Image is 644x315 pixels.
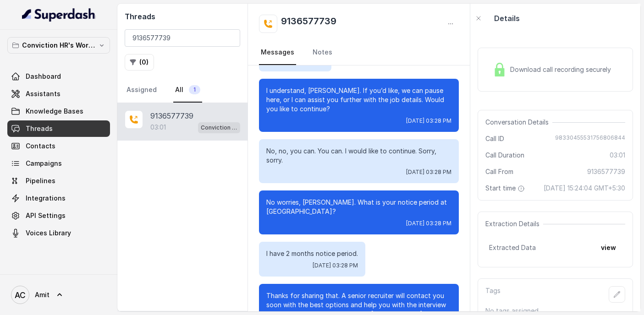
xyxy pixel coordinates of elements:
button: Conviction HR's Workspace [7,37,110,54]
span: Conversation Details [485,118,552,127]
a: Integrations [7,190,110,206]
a: Notes [311,40,334,65]
span: Call ID [485,134,504,143]
span: [DATE] 03:28 PM [406,220,451,227]
nav: Tabs [259,40,459,65]
h2: Threads [125,11,240,22]
p: I understand, [PERSON_NAME]. If you’d like, we can pause here, or I can assist you further with t... [266,86,451,114]
span: Start time [485,184,527,193]
span: 98330455531756806844 [555,134,625,143]
span: Contacts [26,141,55,151]
p: Conviction HR's Workspace [22,40,95,51]
span: [DATE] 03:28 PM [313,262,358,269]
a: Amit [7,282,110,308]
h2: 9136577739 [281,15,336,33]
a: Campaigns [7,155,110,172]
span: Download call recording securely [510,65,615,74]
span: Amit [35,290,50,299]
span: Integrations [26,194,66,203]
span: API Settings [26,211,66,220]
span: 1 [189,85,200,94]
input: Search by Call ID or Phone Number [125,29,240,47]
p: Tags [485,286,501,303]
span: Campaigns [26,159,62,168]
p: Conviction HR Outbound Assistant [201,123,237,132]
span: 9136577739 [587,167,625,176]
span: Knowledge Bases [26,107,83,116]
img: Lock Icon [493,63,506,76]
a: Assigned [125,78,159,103]
nav: Tabs [125,78,240,103]
a: All1 [173,78,202,103]
span: [DATE] 15:24:04 GMT+5:30 [544,184,625,193]
a: Voices Library [7,225,110,241]
img: light.svg [22,7,96,22]
a: Threads [7,120,110,137]
button: view [595,239,622,256]
a: Messages [259,40,296,65]
span: [DATE] 03:28 PM [406,117,451,125]
span: [DATE] 03:28 PM [406,168,451,176]
span: Pipelines [26,176,55,185]
a: Knowledge Bases [7,103,110,119]
span: Extracted Data [489,243,536,252]
p: I have 2 months notice period. [266,249,358,258]
a: Contacts [7,138,110,154]
span: 03:01 [610,151,625,160]
a: Pipelines [7,173,110,189]
p: 03:01 [150,123,166,132]
p: Details [494,13,520,24]
span: Assistants [26,89,61,98]
span: Threads [26,124,53,133]
span: Extraction Details [485,219,543,228]
p: 9136577739 [150,110,193,121]
p: No worries, [PERSON_NAME]. What is your notice period at [GEOGRAPHIC_DATA]? [266,198,451,216]
a: Assistants [7,86,110,102]
span: Voices Library [26,228,71,238]
text: AC [15,290,26,300]
span: Call Duration [485,151,524,160]
span: Dashboard [26,72,61,81]
a: API Settings [7,207,110,224]
button: (0) [125,54,154,71]
a: Dashboard [7,68,110,85]
span: Call From [485,167,513,176]
p: No, no, you can. You can. I would like to continue. Sorry, sorry. [266,147,451,165]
